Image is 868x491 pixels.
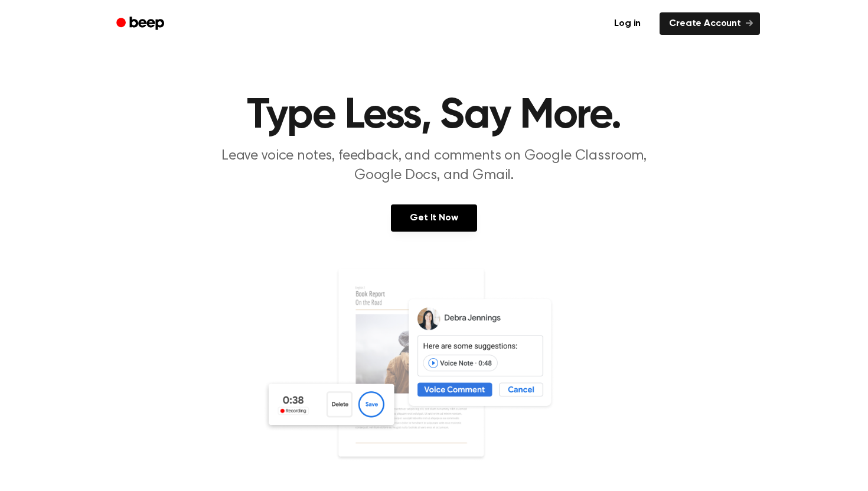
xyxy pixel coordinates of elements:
[391,204,477,232] a: Get It Now
[602,10,652,37] a: Log in
[660,12,760,35] a: Create Account
[132,95,736,137] h1: Type Less, Say More.
[108,12,175,35] a: Beep
[207,147,661,186] p: Leave voice notes, feedback, and comments on Google Classroom, Google Docs, and Gmail.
